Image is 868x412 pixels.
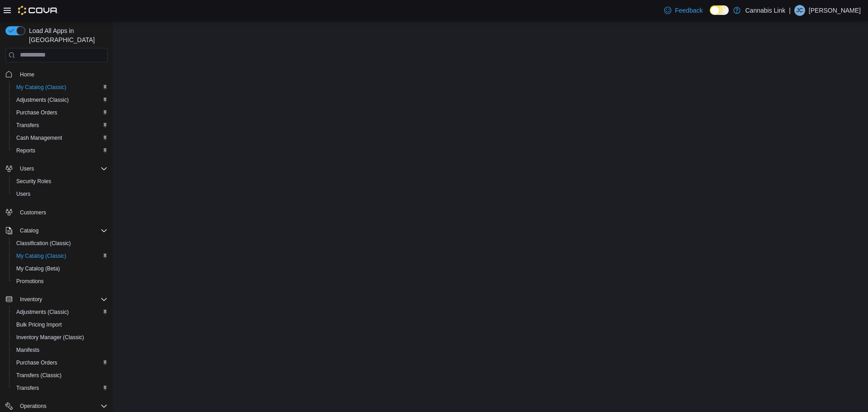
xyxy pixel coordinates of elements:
span: Adjustments (Classic) [16,308,69,316]
span: My Catalog (Classic) [16,252,66,260]
span: Transfers [13,120,108,131]
button: Transfers [9,382,111,394]
span: Home [20,71,34,78]
span: Purchase Orders [13,357,108,368]
span: Users [13,189,108,199]
a: Feedback [660,1,706,19]
button: Inventory Manager (Classic) [9,331,111,344]
p: | [789,5,791,16]
span: Manifests [13,345,108,355]
button: Reports [9,144,111,157]
span: Home [16,69,108,80]
span: Inventory Manager (Classic) [13,332,108,343]
button: Customers [2,206,111,219]
button: Catalog [2,224,111,237]
a: Classification (Classic) [13,238,75,249]
a: Purchase Orders [13,357,61,368]
span: Catalog [16,225,108,236]
span: Security Roles [13,176,108,187]
div: Jenna Coles [794,5,805,16]
span: JC [797,5,803,16]
span: Classification (Classic) [16,240,71,247]
span: My Catalog (Classic) [13,82,108,93]
span: Purchase Orders [16,359,57,366]
span: Bulk Pricing Import [13,319,108,330]
button: Inventory [16,294,46,305]
p: [PERSON_NAME] [809,5,861,16]
span: My Catalog (Beta) [16,265,60,272]
span: Reports [16,147,35,154]
button: Security Roles [9,175,111,188]
a: Home [16,69,38,80]
button: Manifests [9,344,111,356]
button: Cash Management [9,132,111,144]
a: Reports [13,145,39,156]
button: Operations [16,401,50,412]
button: Users [16,163,38,174]
a: Promotions [13,276,47,287]
span: Catalog [20,227,38,234]
button: Classification (Classic) [9,237,111,250]
span: My Catalog (Beta) [13,263,108,274]
button: Bulk Pricing Import [9,318,111,331]
span: Operations [20,403,47,410]
span: Purchase Orders [13,107,108,118]
span: Transfers [16,384,39,392]
input: Dark Mode [710,5,729,15]
button: Inventory [2,293,111,306]
button: My Catalog (Classic) [9,81,111,94]
span: Customers [20,209,46,216]
span: Adjustments (Classic) [13,95,108,105]
button: Users [9,188,111,200]
span: My Catalog (Classic) [16,84,66,91]
span: Inventory [16,294,108,305]
span: Adjustments (Classic) [13,307,108,317]
img: Cova [18,6,58,15]
a: Users [13,189,34,199]
button: Adjustments (Classic) [9,306,111,318]
span: Promotions [13,276,108,287]
a: My Catalog (Beta) [13,263,64,274]
span: My Catalog (Classic) [13,251,108,261]
span: Users [16,163,108,174]
span: Cash Management [16,134,62,142]
button: Transfers [9,119,111,132]
a: My Catalog (Classic) [13,251,70,261]
a: Transfers [13,120,42,131]
span: Transfers [16,122,39,129]
a: Adjustments (Classic) [13,307,72,317]
span: Adjustments (Classic) [16,96,69,104]
a: Transfers [13,383,42,393]
button: Promotions [9,275,111,288]
span: Load All Apps in [GEOGRAPHIC_DATA] [25,26,108,44]
span: Operations [16,401,108,412]
a: My Catalog (Classic) [13,82,70,93]
a: Customers [16,207,50,218]
span: Purchase Orders [16,109,57,116]
button: Catalog [16,225,42,236]
button: Adjustments (Classic) [9,94,111,106]
span: Inventory [20,296,42,303]
span: Reports [13,145,108,156]
span: Customers [16,207,108,218]
span: Transfers (Classic) [13,370,108,381]
span: Classification (Classic) [13,238,108,249]
a: Transfers (Classic) [13,370,65,381]
a: Cash Management [13,133,66,143]
p: Cannabis Link [745,5,785,16]
button: My Catalog (Classic) [9,250,111,262]
button: My Catalog (Beta) [9,262,111,275]
span: Inventory Manager (Classic) [16,334,84,341]
button: Home [2,68,111,81]
span: Transfers [13,383,108,393]
span: Manifests [16,346,39,354]
a: Security Roles [13,176,55,187]
span: Transfers (Classic) [16,372,61,379]
span: Feedback [675,6,703,15]
span: Users [16,190,30,198]
span: Security Roles [16,178,51,185]
span: Cash Management [13,133,108,143]
a: Adjustments (Classic) [13,95,72,105]
a: Bulk Pricing Import [13,319,66,330]
a: Inventory Manager (Classic) [13,332,88,343]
